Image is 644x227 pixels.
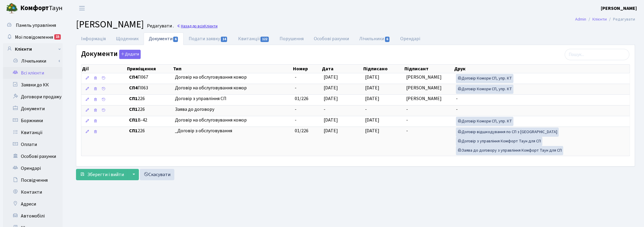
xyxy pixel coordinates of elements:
a: Договір Комори СП, упр. КТ [456,85,513,94]
b: СП1 [129,106,138,113]
th: Підписант [404,65,453,73]
span: - [365,106,367,113]
span: [DATE] [365,128,379,134]
a: Автомобілі [3,210,63,222]
th: Тип [173,65,293,73]
span: П063 [129,85,170,91]
th: Друк [454,65,630,73]
b: СП1 [129,117,138,123]
b: Комфорт [20,3,49,13]
nav: breadcrumb [566,13,644,26]
button: Документи [119,50,141,59]
small: Редагувати . [146,23,174,29]
span: [DATE] [324,85,338,91]
span: [DATE] [324,128,338,134]
a: Особові рахунки [309,32,354,45]
th: Дата [321,65,363,73]
span: Панель управління [16,22,56,29]
span: 226 [129,128,170,134]
span: 226 [129,95,170,102]
span: Договір на обслуговування комор [175,117,290,124]
span: 6 [173,37,178,42]
a: Особові рахунки [3,150,63,162]
b: СП1 [129,128,138,134]
span: 6 [385,37,390,42]
span: 01/226 [295,95,308,102]
span: Договір на обслуговування комор [175,85,290,91]
a: [PERSON_NAME] [601,5,637,12]
a: Документи [144,32,184,45]
a: Клієнти [592,16,607,22]
span: [PERSON_NAME] [406,74,442,80]
a: Посвідчення [3,174,63,186]
a: Орендарі [3,162,63,174]
span: 01/226 [295,128,308,134]
a: Договір Комори СП, упр. КТ [456,117,513,126]
th: Підписано [363,65,404,73]
a: Назад до всіхКлієнти [177,23,218,29]
span: В-42 [129,117,170,124]
a: Мої повідомлення15 [3,31,63,43]
span: [DATE] [365,74,379,80]
a: Скасувати [140,169,174,180]
th: Приміщення [127,65,173,73]
a: Орендарі [395,32,426,45]
img: logo.png [6,2,18,14]
a: Подати заявку [184,32,233,45]
a: Інформація [76,32,111,45]
a: Додати [118,49,141,59]
a: Всі клієнти [3,67,63,79]
a: Квитанції [233,32,274,45]
a: Клієнти [3,43,63,55]
span: 226 [129,106,170,113]
span: [PERSON_NAME] [406,85,442,91]
b: [PERSON_NAME] [601,5,637,12]
span: - [295,85,297,91]
a: Договір з управління Комфорт Таун для СП [456,137,542,146]
th: Номер [292,65,321,73]
label: Документи [81,50,141,59]
a: Порушення [274,32,309,45]
span: Таун [20,3,63,13]
a: Боржники [3,115,63,127]
span: [DATE] [365,85,379,91]
a: Договір Комори СП, упр. КТ [456,74,513,83]
span: [PERSON_NAME] [76,18,144,31]
a: Договори продажу [3,91,63,103]
span: [DATE] [365,117,379,123]
button: Переключити навігацію [75,3,89,13]
li: Редагувати [607,16,635,23]
span: - [406,106,408,113]
span: - [295,106,297,113]
a: Адреси [3,198,63,210]
a: Документи [3,103,63,115]
span: - [295,74,297,80]
span: 122 [260,37,269,42]
span: - [456,106,458,113]
span: [DATE] [324,95,338,102]
b: СП4 [129,74,138,80]
span: [DATE] [324,74,338,80]
span: Заява до договору [175,106,290,113]
b: СП4 [129,85,138,91]
a: Квитанції [3,127,63,139]
span: - [456,95,458,102]
span: - [406,128,408,134]
th: Дії [81,65,127,73]
a: Заявки до КК [3,79,63,91]
span: Договір на обслуговування комор [175,74,290,81]
span: Мої повідомлення [15,34,53,41]
a: Заява до договору з управління Комфорт Таун для СП [456,146,563,155]
a: Оплати [3,139,63,150]
a: Лічильники [354,32,395,45]
button: Зберегти і вийти [76,169,128,180]
span: П067 [129,74,170,81]
span: - [324,106,326,113]
span: - [406,117,408,123]
a: Договір відшкодування по СП з [GEOGRAPHIC_DATA] [456,128,559,137]
a: Admin [575,16,586,22]
a: Контакти [3,186,63,198]
span: [DATE] [365,95,379,102]
a: Лічильники [7,55,63,67]
span: [DATE] [324,117,338,123]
